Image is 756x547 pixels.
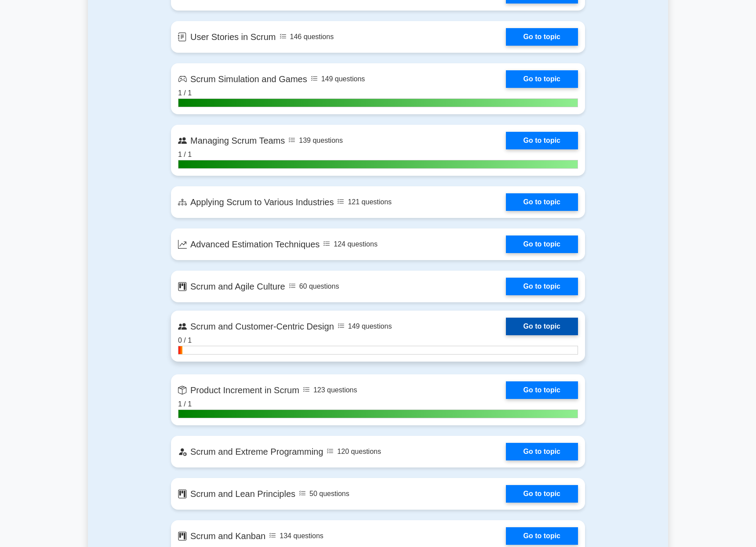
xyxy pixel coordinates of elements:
[506,485,578,503] a: Go to topic
[506,318,578,335] a: Go to topic
[506,193,578,211] a: Go to topic
[506,28,578,46] a: Go to topic
[506,527,578,545] a: Go to topic
[506,132,578,149] a: Go to topic
[506,70,578,88] a: Go to topic
[506,381,578,399] a: Go to topic
[506,443,578,460] a: Go to topic
[506,235,578,253] a: Go to topic
[506,278,578,295] a: Go to topic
